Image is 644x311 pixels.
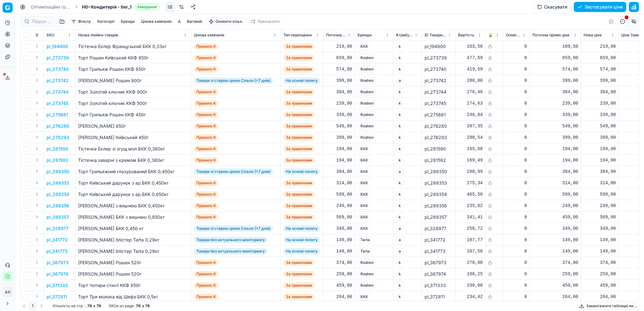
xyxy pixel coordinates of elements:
[283,214,315,220] span: За правилами
[3,287,12,297] span: AK
[283,134,315,141] span: За правилами
[194,157,218,163] span: Правило K
[46,191,69,198] button: pl_289354
[326,180,352,186] div: 314,00
[396,33,413,38] span: Атрибут товару
[78,191,188,198] div: Торт Київський дарунок з ар.БКК 0,850кг
[33,281,41,289] button: Expand
[532,191,578,198] div: 599,00
[46,168,69,175] button: pl_289350
[3,287,13,297] button: AK
[283,89,315,95] span: За правилами
[425,100,453,107] div: pl_273745
[194,168,273,175] span: Товари зі старою ціною Сільпо (>7 днів)
[458,123,483,129] div: 397,35
[506,55,527,61] div: 0
[283,146,315,152] span: За правилами
[506,168,527,175] div: 0
[326,112,352,118] div: 339,00
[532,123,578,129] div: 549,00
[425,168,453,175] div: pl_289350
[358,88,377,96] span: Roshen
[358,179,371,187] span: БКК
[33,156,41,164] button: Expand
[458,168,483,175] div: 288,99
[46,248,68,254] button: pl_341773
[248,18,282,25] button: Призначити
[78,180,188,186] div: Торт Київський дарунок з ар.БКК 0,450кг
[46,112,68,118] p: pl_275661
[396,168,404,175] span: a
[46,66,69,72] button: pl_273740
[194,66,218,72] span: Правило K
[46,237,68,243] p: pl_341772
[46,259,69,266] button: pl_367973
[425,89,453,95] div: pl_273744
[194,134,218,141] span: Правило K
[584,123,616,129] div: 549,00
[326,157,352,163] div: 194,00
[488,33,493,38] span: 🔒
[578,302,639,310] button: Завантажити таблицю як...
[358,202,371,210] span: БКК
[326,66,352,72] div: 574,00
[33,293,41,300] button: Expand
[358,77,377,84] span: Roshen
[396,43,404,50] span: k
[31,4,71,10] a: Оптимізаційні групи
[506,157,527,163] div: 0
[184,18,205,25] button: Ваговий
[458,33,474,38] span: Вартість
[46,203,69,209] p: pl_289356
[584,134,616,141] div: 399,00
[194,123,218,129] span: Правило K
[396,145,404,153] span: k
[358,122,377,130] span: Roshen
[46,294,67,300] p: pl_372811
[358,134,377,141] span: Roshen
[78,100,188,107] div: Торт Золотий ключик ККФ 500г
[46,77,69,84] p: pl_273742
[46,271,68,277] p: pl_367974
[33,259,41,266] button: Expand
[326,168,352,175] div: 384,00
[194,146,218,152] span: Правило K
[358,65,377,73] span: Roshen
[326,89,352,95] div: 384,00
[458,180,483,186] div: 275,34
[396,88,404,96] span: k
[458,146,483,152] div: 165,68
[46,225,69,232] button: pl_328977
[78,77,188,84] div: [PERSON_NAME] Рошен 900г
[425,77,453,84] div: pl_273742
[584,77,616,84] div: 399,00
[532,203,578,209] div: 249,00
[82,4,132,10] span: H0~Кондитерія - tier_1
[33,31,41,39] button: Expand all
[46,134,69,141] button: pl_276293
[584,203,616,209] div: 249,00
[283,180,315,186] span: За правилами
[506,77,527,84] div: 0
[396,156,404,164] span: k
[532,89,578,95] div: 384,00
[283,123,315,129] span: За правилами
[532,112,578,118] div: 339,00
[506,43,527,50] div: 0
[33,168,41,175] button: Expand
[326,123,352,129] div: 549,00
[425,33,446,38] span: ID Товарної лінійки
[396,111,404,119] span: k
[46,89,69,95] button: pl_273744
[31,4,160,10] nav: breadcrumb
[194,203,218,209] span: Правило K
[425,112,453,118] div: pl_275661
[68,18,94,25] button: Фільтр
[46,282,68,289] button: pl_371333
[358,191,371,198] span: БКК
[584,33,602,38] span: Нова ціна
[326,146,352,152] div: 194,00
[358,100,377,107] span: Roshen
[134,4,160,10] span: Завершені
